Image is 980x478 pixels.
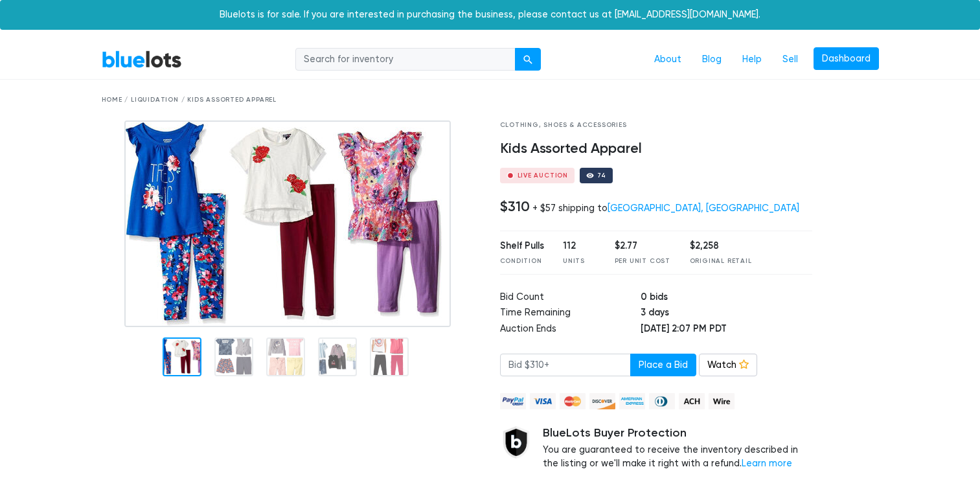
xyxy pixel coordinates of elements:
img: visa-79caf175f036a155110d1892330093d4c38f53c55c9ec9e2c3a54a56571784bb.png [530,393,556,409]
img: buyer_protection_shield-3b65640a83011c7d3ede35a8e5a80bfdfaa6a97447f0071c1475b91a4b0b3d01.png [500,426,532,459]
input: Search for inventory [295,48,516,71]
div: Shelf Pulls [500,239,544,253]
td: Auction Ends [500,322,641,338]
div: Per Unit Cost [615,256,670,266]
td: 3 days [641,306,812,322]
a: Sell [772,47,808,72]
div: Units [563,256,595,266]
td: Time Remaining [500,306,641,322]
a: Blog [692,47,732,72]
h4: Kids Assorted Apparel [500,141,813,157]
td: Bid Count [500,290,641,306]
img: 5bb50258-2dcc-4e32-8250-90540e6a6b4e-1759694886.jpg [124,120,451,327]
div: Home / Liquidation / Kids Assorted Apparel [102,95,879,105]
a: Learn more [742,458,792,469]
a: [GEOGRAPHIC_DATA], [GEOGRAPHIC_DATA] [608,203,799,214]
img: mastercard-42073d1d8d11d6635de4c079ffdb20a4f30a903dc55d1612383a1b395dd17f39.png [560,393,586,409]
td: 0 bids [641,290,812,306]
img: wire-908396882fe19aaaffefbd8e17b12f2f29708bd78693273c0e28e3a24408487f.png [709,393,735,409]
td: [DATE] 2:07 PM PDT [641,322,812,338]
h5: BlueLots Buyer Protection [543,426,813,440]
div: Clothing, Shoes & Accessories [500,120,813,130]
a: About [644,47,692,72]
h4: $310 [500,198,530,215]
div: + $57 shipping to [532,203,799,214]
a: Dashboard [814,47,879,71]
div: 74 [597,172,606,179]
img: american_express-ae2a9f97a040b4b41f6397f7637041a5861d5f99d0716c09922aba4e24c8547d.png [619,393,645,409]
a: BlueLots [102,50,182,69]
a: Watch [699,354,757,377]
button: Place a Bid [630,354,696,377]
a: Help [732,47,772,72]
img: discover-82be18ecfda2d062aad2762c1ca80e2d36a4073d45c9e0ffae68cd515fbd3d32.png [589,393,615,409]
img: ach-b7992fed28a4f97f893c574229be66187b9afb3f1a8d16a4691d3d3140a8ab00.png [679,393,705,409]
div: Original Retail [690,256,752,266]
div: You are guaranteed to receive the inventory described in the listing or we'll make it right with ... [543,426,813,471]
img: diners_club-c48f30131b33b1bb0e5d0e2dbd43a8bea4cb12cb2961413e2f4250e06c020426.png [649,393,675,409]
input: Bid $310+ [500,354,631,377]
div: $2.77 [615,239,670,253]
div: Condition [500,256,544,266]
div: $2,258 [690,239,752,253]
div: 112 [563,239,595,253]
img: paypal_credit-80455e56f6e1299e8d57f40c0dcee7b8cd4ae79b9eccbfc37e2480457ba36de9.png [500,393,526,409]
div: Live Auction [518,172,569,179]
